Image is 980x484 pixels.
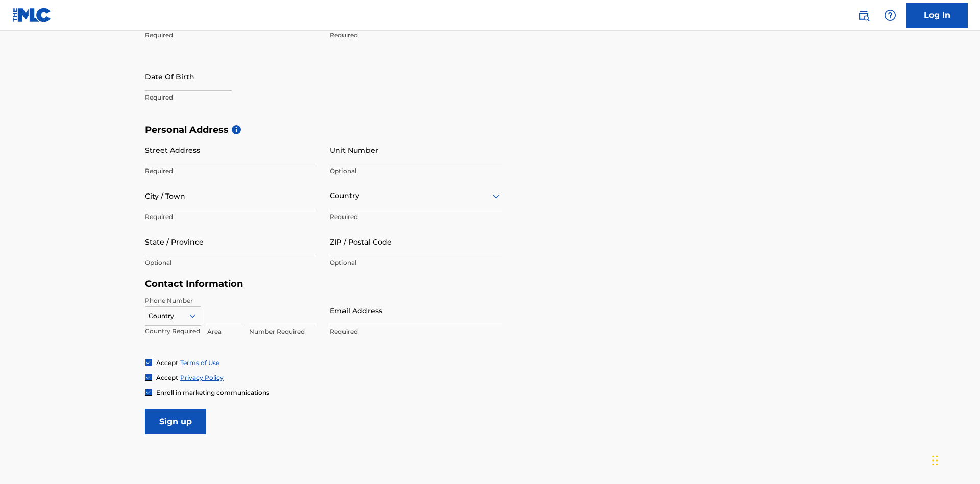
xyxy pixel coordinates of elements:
[145,389,152,395] img: checkbox
[145,93,317,102] p: Required
[330,327,502,336] p: Required
[180,359,219,367] a: Terms of Use
[145,258,317,268] p: Optional
[929,435,980,484] iframe: Chat Widget
[156,374,178,381] span: Accept
[145,327,201,336] p: Country Required
[12,8,52,22] img: MLC Logo
[232,125,241,134] span: i
[180,374,224,381] a: Privacy Policy
[145,212,317,222] p: Required
[330,166,502,176] p: Optional
[330,31,502,40] p: Required
[249,327,315,336] p: Number Required
[145,166,317,176] p: Required
[330,212,502,222] p: Required
[156,389,269,396] span: Enroll in marketing communications
[145,359,152,366] img: checkbox
[330,258,502,268] p: Optional
[145,278,502,290] h5: Contact Information
[906,3,968,28] a: Log In
[145,124,835,136] h5: Personal Address
[880,5,900,26] div: Help
[884,9,896,21] img: help
[853,5,874,26] a: Public Search
[932,445,938,476] div: Drag
[857,9,870,21] img: search
[145,374,152,380] img: checkbox
[207,327,243,336] p: Area
[145,409,206,434] input: Sign up
[145,31,317,40] p: Required
[156,359,178,367] span: Accept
